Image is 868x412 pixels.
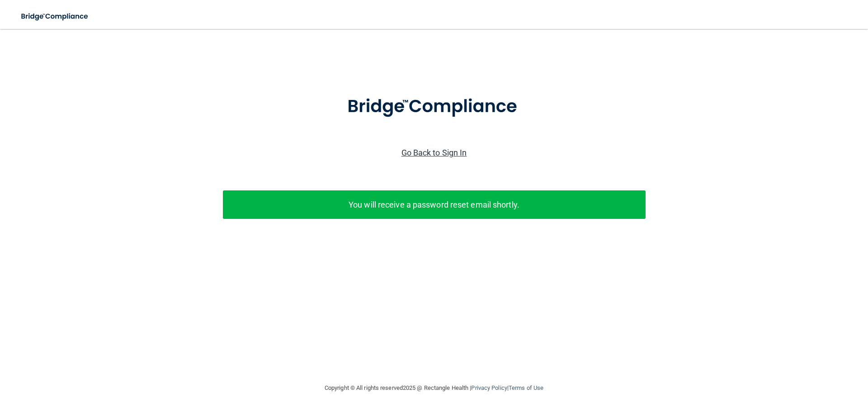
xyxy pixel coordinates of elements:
[509,384,543,391] a: Terms of Use
[269,374,599,403] div: Copyright © All rights reserved 2025 @ Rectangle Health | |
[471,384,507,391] a: Privacy Policy
[230,197,639,212] p: You will receive a password reset email shortly.
[329,83,539,130] img: bridge_compliance_login_screen.278c3ca4.svg
[14,7,97,26] img: bridge_compliance_login_screen.278c3ca4.svg
[401,148,467,157] a: Go Back to Sign In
